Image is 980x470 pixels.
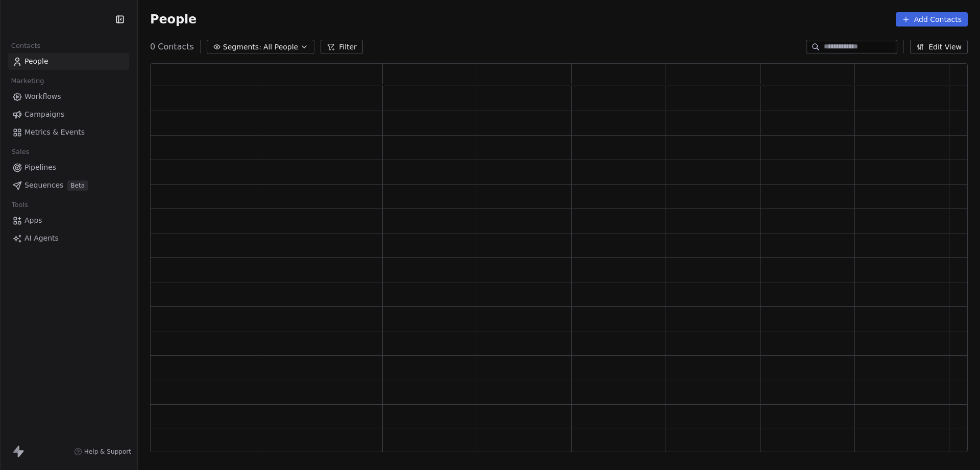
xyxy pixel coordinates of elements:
a: People [8,53,129,70]
button: Edit View [910,40,968,54]
span: 0 Contacts [150,41,194,53]
span: AI Agents [24,233,59,244]
a: SequencesBeta [8,177,129,194]
span: Metrics & Events [24,127,85,138]
span: Tools [7,197,32,213]
span: Help & Support [84,448,131,456]
span: Segments: [223,42,261,53]
span: Workflows [24,91,61,102]
span: All People [263,42,298,53]
a: Pipelines [8,159,129,176]
button: Filter [321,40,363,54]
span: People [150,12,197,27]
a: Campaigns [8,106,129,123]
a: Help & Support [74,448,131,456]
a: Metrics & Events [8,124,129,141]
a: AI Agents [8,230,129,247]
span: People [24,56,48,67]
span: Marketing [7,73,48,89]
span: Pipelines [24,162,56,173]
button: Add Contacts [896,12,968,27]
span: Beta [67,180,88,191]
span: Campaigns [24,109,64,120]
a: Apps [8,212,129,229]
a: Workflows [8,88,129,105]
span: Sequences [24,180,63,191]
span: Sales [7,144,34,160]
span: Apps [24,215,42,226]
span: Contacts [7,38,45,54]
